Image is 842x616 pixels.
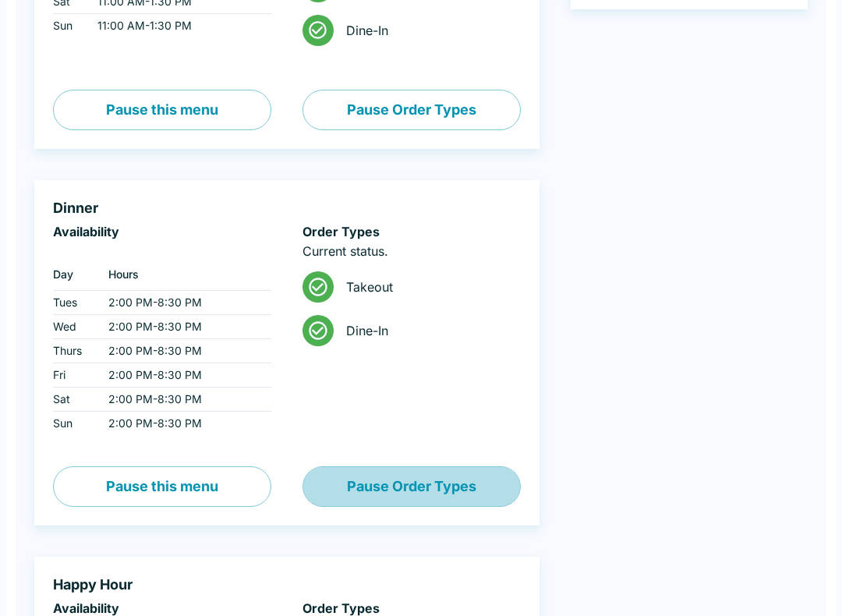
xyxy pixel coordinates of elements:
[53,260,96,291] th: Day
[302,225,521,240] h6: Order Types
[96,412,271,436] td: 2:00 PM - 8:30 PM
[96,388,271,412] td: 2:00 PM - 8:30 PM
[96,260,271,291] th: Hours
[85,15,271,39] td: 11:00 AM - 1:30 PM
[53,291,96,315] td: Tues
[53,467,271,508] button: Pause this menu
[53,244,271,260] p: ‏
[53,225,271,240] h6: Availability
[346,324,508,339] span: Dine-In
[96,339,271,363] td: 2:00 PM - 8:30 PM
[53,90,271,131] button: Pause this menu
[302,90,521,131] button: Pause Order Types
[96,291,271,315] td: 2:00 PM - 8:30 PM
[53,412,96,436] td: Sun
[53,15,85,39] td: Sun
[346,23,508,39] span: Dine-In
[53,315,96,339] td: Wed
[96,363,271,388] td: 2:00 PM - 8:30 PM
[96,315,271,339] td: 2:00 PM - 8:30 PM
[53,388,96,412] td: Sat
[53,363,96,388] td: Fri
[53,339,96,363] td: Thurs
[302,467,521,508] button: Pause Order Types
[346,280,508,296] span: Takeout
[302,244,521,260] p: Current status.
